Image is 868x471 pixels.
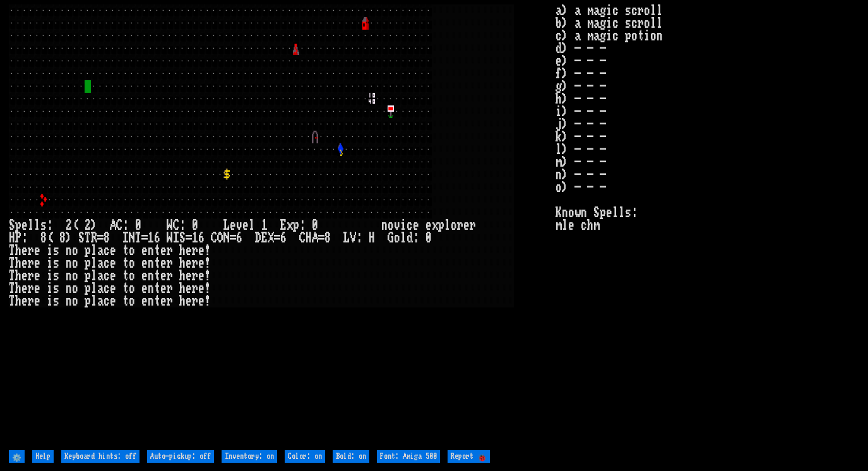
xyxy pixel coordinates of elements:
[280,232,287,244] div: 6
[110,270,116,282] div: e
[110,295,116,307] div: e
[147,450,214,463] input: Auto-pickup: off
[91,282,97,295] div: l
[160,270,167,282] div: e
[104,232,110,244] div: 8
[154,295,160,307] div: t
[230,232,236,244] div: =
[205,295,211,307] div: !
[167,232,173,244] div: W
[211,232,217,244] div: C
[9,270,15,282] div: T
[47,244,53,257] div: i
[15,282,21,295] div: h
[186,244,192,257] div: e
[173,219,179,232] div: C
[179,270,186,282] div: h
[198,282,205,295] div: e
[255,232,261,244] div: D
[312,232,318,244] div: A
[179,232,186,244] div: S
[122,219,129,232] div: :
[15,270,21,282] div: h
[28,282,34,295] div: r
[280,219,287,232] div: E
[53,257,59,270] div: s
[154,232,160,244] div: 6
[148,257,154,270] div: n
[110,257,116,270] div: e
[167,295,173,307] div: r
[28,219,34,232] div: l
[451,219,457,232] div: o
[28,270,34,282] div: r
[413,219,419,232] div: e
[167,270,173,282] div: r
[299,219,306,232] div: :
[21,282,28,295] div: e
[21,232,28,244] div: :
[457,219,463,232] div: r
[261,219,268,232] div: 1
[148,295,154,307] div: n
[40,232,47,244] div: 8
[15,219,21,232] div: p
[9,295,15,307] div: T
[21,219,28,232] div: e
[141,232,148,244] div: =
[66,244,72,257] div: n
[160,257,167,270] div: e
[97,270,104,282] div: a
[141,244,148,257] div: e
[21,295,28,307] div: e
[205,282,211,295] div: !
[122,295,129,307] div: t
[97,232,104,244] div: =
[141,270,148,282] div: e
[66,282,72,295] div: n
[394,232,400,244] div: o
[167,257,173,270] div: r
[129,244,135,257] div: o
[186,282,192,295] div: e
[179,219,186,232] div: :
[192,232,198,244] div: 1
[222,450,277,463] input: Inventory: on
[129,232,135,244] div: N
[192,295,198,307] div: r
[91,295,97,307] div: l
[53,244,59,257] div: s
[192,270,198,282] div: r
[268,232,274,244] div: X
[21,257,28,270] div: e
[318,232,324,244] div: =
[343,232,350,244] div: L
[287,219,293,232] div: x
[407,219,413,232] div: c
[223,219,230,232] div: L
[377,450,440,463] input: Font: Amiga 500
[242,219,249,232] div: e
[186,295,192,307] div: e
[236,219,242,232] div: v
[72,257,78,270] div: o
[381,219,388,232] div: n
[444,219,451,232] div: l
[129,257,135,270] div: o
[122,232,129,244] div: I
[205,244,211,257] div: !
[97,282,104,295] div: a
[28,257,34,270] div: r
[192,219,198,232] div: 0
[186,270,192,282] div: e
[230,219,236,232] div: e
[154,244,160,257] div: t
[72,270,78,282] div: o
[47,232,53,244] div: (
[198,270,205,282] div: e
[110,282,116,295] div: e
[167,244,173,257] div: r
[85,282,91,295] div: p
[91,270,97,282] div: l
[350,232,356,244] div: V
